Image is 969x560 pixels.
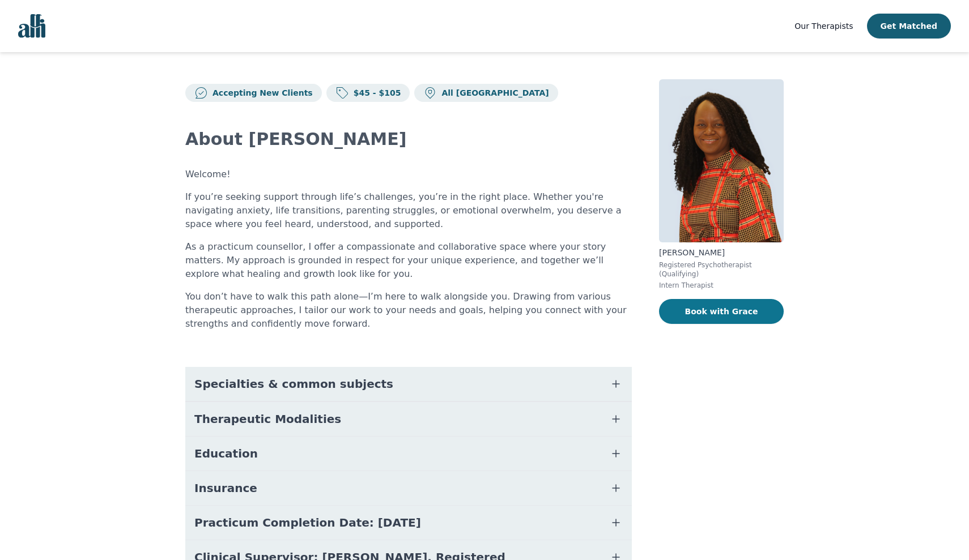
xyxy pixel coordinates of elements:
p: You don’t have to walk this path alone—I’m here to walk alongside you. Drawing from various thera... [185,290,632,331]
button: Insurance [185,471,632,505]
button: Education [185,437,632,471]
span: Specialties & common subjects [194,376,393,392]
span: Insurance [194,480,257,496]
p: $45 - $105 [349,87,401,99]
button: Get Matched [867,14,951,39]
h2: About [PERSON_NAME] [185,129,632,149]
span: Therapeutic Modalities [194,411,341,427]
p: Intern Therapist [659,281,784,290]
img: Grace_Nyamweya [659,79,784,242]
span: Practicum Completion Date: [DATE] [194,515,421,531]
span: Our Therapists [794,22,853,31]
button: Therapeutic Modalities [185,402,632,436]
button: Book with Grace [659,299,784,324]
p: Accepting New Clients [208,87,313,99]
a: Our Therapists [794,19,853,33]
p: Registered Psychotherapist (Qualifying) [659,260,784,279]
p: Welcome! [185,168,632,181]
span: Education [194,446,258,461]
p: If you’re seeking support through life’s challenges, you’re in the right place. Whether you're na... [185,190,632,231]
p: As a practicum counsellor, I offer a compassionate and collaborative space where your story matte... [185,240,632,281]
button: Specialties & common subjects [185,367,632,401]
p: All [GEOGRAPHIC_DATA] [437,87,549,99]
p: [PERSON_NAME] [659,247,784,258]
button: Practicum Completion Date: [DATE] [185,506,632,540]
img: alli logo [18,14,45,38]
